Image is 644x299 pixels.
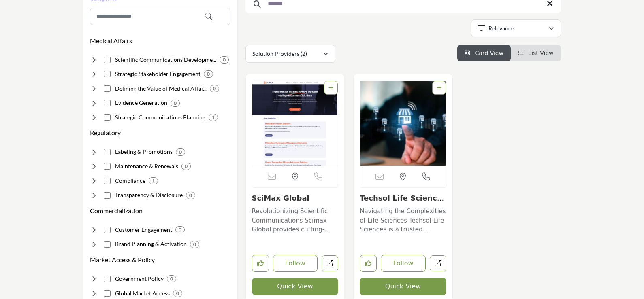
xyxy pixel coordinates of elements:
[186,192,195,199] div: 0 Results For Transparency & Disclosure
[328,85,333,91] a: Add To List
[115,113,205,121] h4: Strategic Communications Planning: Developing publication plans demonstrating product benefits an...
[252,205,339,234] a: Revolutionizing Scientific Communications Scimax Global provides cutting-edge technology solution...
[115,275,164,283] h4: Government Policy: Monitoring and influencing drug-related public policy.
[104,100,111,106] input: Select Evidence Generation checkbox
[437,85,441,91] a: Add To List
[104,227,111,233] input: Select Customer Engagement checkbox
[457,45,511,61] li: Card View
[173,290,182,297] div: 0 Results For Global Market Access
[212,115,215,120] b: 1
[115,99,167,107] h4: Evidence Generation: Research to support clinical and economic value claims.
[252,81,338,166] a: Open Listing in new tab
[360,207,446,234] p: Navigating the Complexities of Life Sciences Techsol Life Sciences is a trusted partner for bioph...
[115,56,216,64] h4: Scientific Communications Development: Creating scientific content showcasing clinical evidence.
[322,255,338,272] a: Open scimax-global in new tab
[210,85,219,92] div: 0 Results For Defining the Value of Medical Affairs
[179,227,181,233] b: 0
[193,242,196,247] b: 0
[185,163,188,169] b: 0
[488,24,514,32] p: Relevance
[104,241,111,248] input: Select Brand Planning & Activation checkbox
[511,45,561,61] li: List View
[360,81,446,166] img: Techsol Life Sciences
[149,177,158,184] div: 1 Results For Compliance
[170,276,173,282] b: 0
[381,255,426,272] button: Follow
[90,36,132,46] button: Medical Affairs
[360,81,446,166] a: Open Listing in new tab
[90,255,155,265] button: Market Access & Policy
[190,241,199,248] div: 0 Results For Brand Planning & Activation
[176,148,185,156] div: 0 Results For Labeling & Promotions
[252,50,307,58] p: Solution Providers (2)
[179,149,182,155] b: 0
[471,19,561,37] button: Relevance
[104,163,111,170] input: Select Maintenance & Renewals checkbox
[360,194,446,203] h3: Techsol Life Sciences
[518,50,554,56] a: View List
[252,207,339,234] p: Revolutionizing Scientific Communications Scimax Global provides cutting-edge technology solution...
[90,128,121,138] button: Regulatory
[104,149,111,155] input: Select Labeling & Promotions checkbox
[104,290,111,297] input: Select Global Market Access checkbox
[528,50,553,56] span: List View
[90,8,230,25] input: Search Category
[360,194,444,211] a: Techsol Life Science...
[252,194,339,203] h3: SciMax Global
[252,278,339,295] button: Quick View
[104,57,111,63] input: Select Scientific Communications Development checkbox
[252,81,338,166] img: SciMax Global
[465,50,503,56] a: View Card
[90,206,143,216] button: Commercialization
[360,278,446,295] button: Quick View
[115,148,173,156] h4: Labeling & Promotions: Determining safe product use specifications and claims.
[175,226,185,233] div: 0 Results For Customer Engagement
[181,163,191,170] div: 0 Results For Maintenance & Renewals
[115,162,178,170] h4: Maintenance & Renewals: Maintaining marketing authorizations and safety reporting.
[152,178,155,184] b: 1
[115,289,170,297] h4: Global Market Access: Achieving patient access and reimbursement globally.
[115,85,207,93] h4: Defining the Value of Medical Affairs
[252,194,309,202] a: SciMax Global
[174,100,177,106] b: 0
[220,56,229,64] div: 0 Results For Scientific Communications Development
[189,193,192,198] b: 0
[213,86,216,91] b: 0
[115,70,200,78] h4: Strategic Stakeholder Engagement: Interacting with key opinion leaders and advocacy partners.
[209,114,218,121] div: 1 Results For Strategic Communications Planning
[360,255,377,272] button: Like listing
[207,71,210,77] b: 0
[115,177,145,185] h4: Compliance: Local and global regulatory compliance.
[115,226,172,234] h4: Customer Engagement: Understanding and optimizing patient experience across channels.
[475,50,503,56] span: Card View
[245,45,335,63] button: Solution Providers (2)
[104,85,111,92] input: Select Defining the Value of Medical Affairs checkbox
[167,275,176,282] div: 0 Results For Government Policy
[104,178,111,184] input: Select Compliance checkbox
[252,255,269,272] button: Like listing
[104,71,111,77] input: Select Strategic Stakeholder Engagement checkbox
[104,276,111,282] input: Select Government Policy checkbox
[115,240,187,248] h4: Brand Planning & Activation: Developing and executing commercial launch strategies.
[430,255,446,272] a: Open techsol-life-sciences in new tab
[204,70,213,78] div: 0 Results For Strategic Stakeholder Engagement
[273,255,318,272] button: Follow
[223,57,226,63] b: 0
[104,114,111,121] input: Select Strategic Communications Planning checkbox
[115,191,183,199] h4: Transparency & Disclosure: Transparency & Disclosure
[104,192,111,199] input: Select Transparency & Disclosure checkbox
[171,100,180,107] div: 0 Results For Evidence Generation
[360,205,446,234] a: Navigating the Complexities of Life Sciences Techsol Life Sciences is a trusted partner for bioph...
[176,291,179,296] b: 0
